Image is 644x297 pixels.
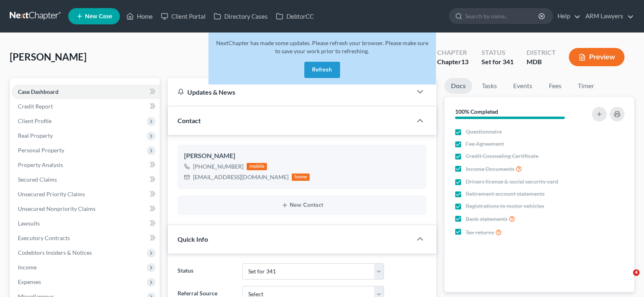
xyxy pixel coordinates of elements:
span: Lawsuits [18,220,40,227]
span: Unsecured Priority Claims [18,191,85,197]
a: ARM Lawyers [581,9,634,24]
button: Refresh [304,62,340,78]
button: Preview [569,48,624,66]
span: Secured Claims [18,176,57,183]
div: [PHONE_NUMBER] [193,163,243,171]
div: Status [481,48,514,57]
div: home [292,173,310,181]
span: [PERSON_NAME] [10,51,87,63]
a: Executory Contracts [11,231,160,245]
span: Unsecured Nonpriority Claims [18,205,95,212]
span: Tax returns [466,228,494,236]
span: Property Analysis [18,161,63,168]
span: Personal Property [18,147,64,154]
span: Income Documents [466,165,514,173]
span: Retirement account statements [466,190,544,198]
div: Updates & News [178,88,402,96]
div: Set for 341 [481,57,514,67]
div: MDB [527,57,556,67]
a: Docs [445,78,472,94]
span: Executory Contracts [18,234,70,241]
div: mobile [247,163,267,170]
span: Client Profile [18,117,52,124]
span: Questionnaire [466,128,502,136]
span: Credit Counseling Certificate [466,152,538,160]
input: Search by name... [465,9,540,24]
div: [PERSON_NAME] [184,151,420,161]
a: Tasks [475,78,503,94]
iframe: Intercom live chat [616,269,636,289]
a: Client Portal [157,9,210,24]
button: New Contact [184,202,420,208]
div: Chapter [437,48,468,57]
a: Help [553,9,581,24]
span: Real Property [18,132,53,139]
a: Home [122,9,157,24]
span: Contact [178,117,201,124]
span: New Case [85,13,112,20]
a: Directory Cases [210,9,272,24]
a: Timer [571,78,601,94]
span: Credit Report [18,103,53,110]
span: 4 [633,269,640,276]
span: Drivers license & social security card [466,178,558,186]
a: DebtorCC [272,9,318,24]
span: NextChapter has made some updates. Please refresh your browser. Please make sure to save your wor... [216,39,428,54]
a: Events [507,78,539,94]
a: Secured Claims [11,172,160,187]
label: Status [173,263,238,280]
div: [EMAIL_ADDRESS][DOMAIN_NAME] [193,173,288,181]
a: Property Analysis [11,158,160,172]
span: Expenses [18,278,41,285]
strong: 100% Completed [455,108,498,115]
span: Fee Agreement [466,140,504,148]
div: District [527,48,556,57]
span: Bank statements [466,215,507,223]
a: Fees [542,78,568,94]
a: Unsecured Priority Claims [11,187,160,202]
span: Codebtors Insiders & Notices [18,249,92,256]
a: Case Dashboard [11,85,160,99]
span: 13 [461,58,468,65]
a: Lawsuits [11,216,160,231]
span: Registrations to motor vehicles [466,202,544,210]
div: Chapter [437,57,468,67]
a: Unsecured Nonpriority Claims [11,202,160,216]
span: Income [18,264,37,271]
span: Quick Info [178,235,208,243]
span: Case Dashboard [18,88,59,95]
a: Credit Report [11,99,160,114]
